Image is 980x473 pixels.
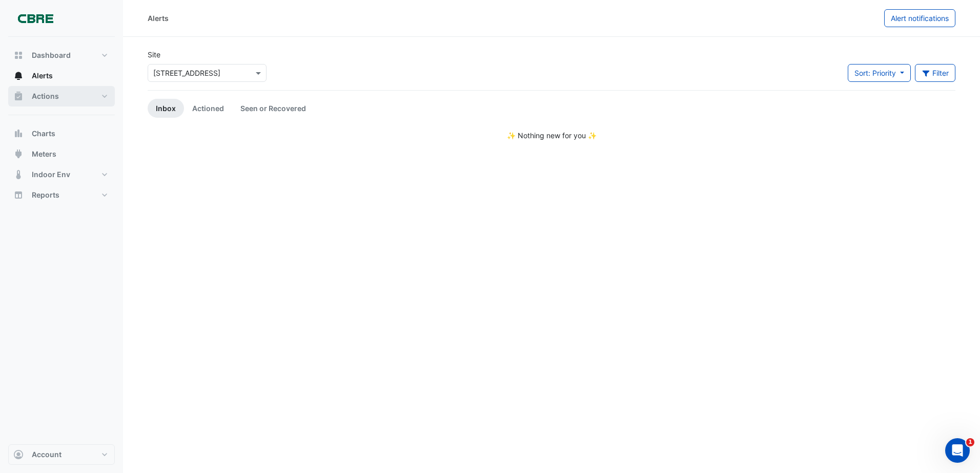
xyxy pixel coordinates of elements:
[8,185,115,205] button: Reports
[8,144,115,164] button: Meters
[148,130,955,141] div: ✨ Nothing new for you ✨
[13,169,24,180] app-icon: Indoor Env
[915,64,956,82] button: Filter
[12,8,58,29] img: Company Logo
[32,190,59,200] span: Reports
[8,66,115,86] button: Alerts
[32,149,56,159] span: Meters
[184,99,232,118] a: Actioned
[854,69,896,77] span: Sort: Priority
[884,9,955,27] button: Alert notifications
[891,14,949,23] span: Alert notifications
[32,449,62,460] span: Account
[148,13,169,24] div: Alerts
[13,71,24,81] app-icon: Alerts
[945,438,970,463] iframe: Intercom live chat
[8,444,115,465] button: Account
[13,190,24,200] app-icon: Reports
[8,86,115,106] button: Actions
[13,128,24,139] app-icon: Charts
[13,50,24,60] app-icon: Dashboard
[148,49,160,60] label: Site
[232,99,314,118] a: Seen or Recovered
[32,128,55,139] span: Charts
[848,64,911,82] button: Sort: Priority
[8,123,115,144] button: Charts
[8,45,115,66] button: Dashboard
[32,71,53,81] span: Alerts
[8,164,115,185] button: Indoor Env
[32,169,70,180] span: Indoor Env
[966,438,974,446] span: 1
[13,149,24,159] app-icon: Meters
[32,91,59,101] span: Actions
[32,50,71,60] span: Dashboard
[148,99,184,118] a: Inbox
[13,91,24,101] app-icon: Actions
